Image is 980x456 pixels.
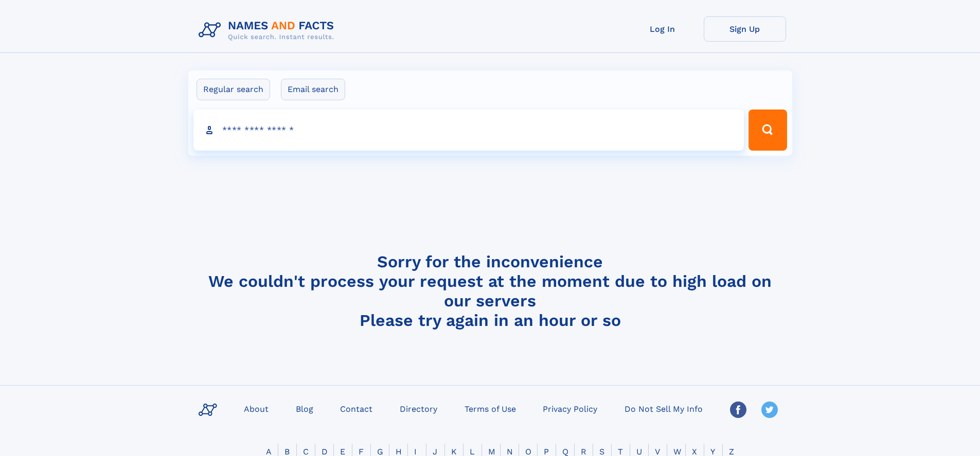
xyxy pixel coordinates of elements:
a: Blog [292,401,317,416]
img: Twitter [761,402,778,418]
a: Terms of Use [460,401,520,416]
a: Sign Up [704,16,786,42]
img: Logo Names and Facts [194,16,343,44]
button: Search Button [749,110,787,151]
a: Log In [621,16,704,42]
a: Privacy Policy [539,401,601,416]
input: search input [193,110,744,151]
label: Regular search [197,79,270,100]
a: Contact [336,401,377,416]
img: Facebook [730,402,746,418]
label: Email search [281,79,345,100]
a: Directory [396,401,441,416]
a: Do Not Sell My Info [620,401,707,416]
h4: Sorry for the inconvenience We couldn't process your request at the moment due to high load on ou... [194,252,786,330]
a: About [240,401,273,416]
